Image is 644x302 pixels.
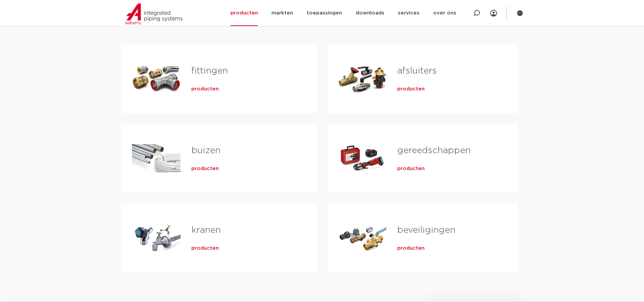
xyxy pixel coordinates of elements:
[191,86,219,92] a: producten
[397,245,425,252] a: producten
[397,146,471,155] a: gereedschappen
[191,165,219,172] a: producten
[191,146,220,155] a: buizen
[397,86,425,92] a: producten
[121,6,523,283] div: Tabs. Open items met enter of spatie, sluit af met escape en navigeer met de pijltoetsen.
[191,66,228,75] a: fittingen
[397,165,425,172] a: producten
[397,66,437,75] a: afsluiters
[397,226,455,235] a: beveiligingen
[191,226,221,235] a: kranen
[191,245,219,252] a: producten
